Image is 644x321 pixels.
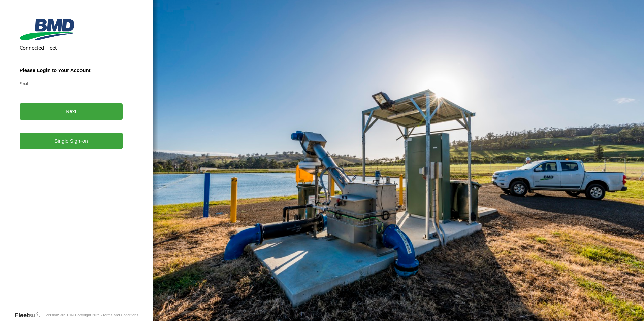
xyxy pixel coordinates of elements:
a: Single Sign-on [20,133,123,149]
a: Terms and Conditions [102,313,138,317]
div: Version: 305.01 [45,313,71,317]
h3: Please Login to Your Account [20,67,123,73]
img: BMD [20,19,74,40]
h2: Connected Fleet [20,44,123,51]
button: Next [20,103,123,120]
label: Email [20,81,123,86]
div: © Copyright 2025 - [71,313,138,317]
a: Visit our Website [14,312,45,318]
